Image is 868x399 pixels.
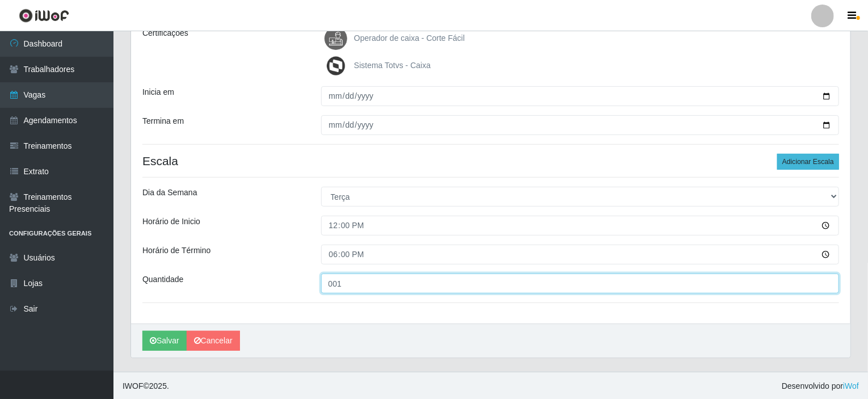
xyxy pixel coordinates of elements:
[321,216,840,236] input: 00:00
[325,54,352,77] img: Sistema Totvs - Caixa
[354,33,465,43] span: Operador de caixa - Corte Fácil
[354,61,431,70] span: Sistema Totvs - Caixa
[142,245,210,257] label: Horário de Término
[142,86,174,98] label: Inicia em
[321,274,840,293] input: Informe a quantidade...
[142,27,188,39] label: Certificações
[142,187,197,199] label: Dia da Semana
[321,86,840,106] input: 00/00/0000
[142,216,200,228] label: Horário de Inicio
[19,9,69,23] img: CoreUI Logo
[142,154,839,168] h4: Escala
[777,154,839,170] button: Adicionar Escala
[142,331,187,351] button: Salvar
[325,27,352,50] img: Operador de caixa - Corte Fácil
[321,245,840,264] input: 00:00
[843,381,859,390] a: iWof
[782,380,859,392] span: Desenvolvido por
[123,381,144,390] span: IWOF
[123,380,169,392] span: © 2025 .
[142,115,184,127] label: Termina em
[321,115,840,135] input: 00/00/0000
[142,274,183,285] label: Quantidade
[187,331,240,351] a: Cancelar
